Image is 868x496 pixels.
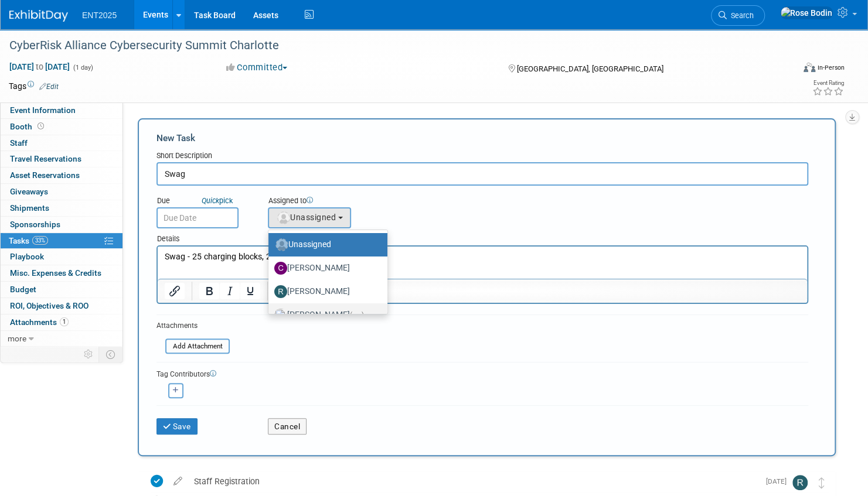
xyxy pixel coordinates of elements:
[274,285,287,298] img: R.jpg
[34,62,45,71] span: to
[156,228,808,245] div: Details
[240,283,260,299] button: Underline
[202,196,219,205] i: Quick
[156,207,239,228] input: Due Date
[1,282,122,297] a: Budget
[1,331,122,347] a: more
[516,64,663,73] span: [GEOGRAPHIC_DATA], [GEOGRAPHIC_DATA]
[10,268,101,278] span: Misc. Expenses & Credits
[1,102,122,118] a: Event Information
[10,285,36,294] span: Budget
[780,6,833,19] img: Rose Bodin
[350,311,364,319] span: (me)
[711,5,765,26] a: Search
[9,80,59,92] td: Tags
[1,217,122,232] a: Sponsorships
[199,283,219,299] button: Bold
[199,196,235,206] a: Quickpick
[165,283,185,299] button: Insert/edit link
[9,61,70,72] span: [DATE] [DATE]
[274,306,376,324] label: [PERSON_NAME]
[1,200,122,216] a: Shipments
[1,119,122,135] a: Booth
[10,301,88,310] span: ROI, Objectives & ROO
[10,317,69,327] span: Attachments
[268,418,307,435] button: Cancel
[727,11,754,20] span: Search
[222,61,292,74] button: Committed
[8,334,26,343] span: more
[79,347,99,362] td: Personalize Event Tab Strip
[158,247,807,279] iframe: Rich Text Area
[766,477,792,485] span: [DATE]
[10,252,44,261] span: Playbook
[792,475,808,490] img: Randy McDonald
[1,249,122,265] a: Playbook
[1,314,122,330] a: Attachments1
[39,83,59,91] a: Edit
[1,184,122,200] a: Giveaways
[817,63,845,72] div: In-Person
[156,367,808,379] div: Tag Contributors
[82,11,117,20] span: ENT2025
[10,203,49,213] span: Shipments
[819,477,825,488] i: Move task
[72,64,93,71] span: (1 day)
[274,235,376,254] label: Unassigned
[268,207,351,228] button: Unassigned
[1,151,122,167] a: Travel Reservations
[10,105,76,115] span: Event Information
[804,63,815,72] img: Format-Inperson.png
[1,233,122,249] a: Tasks33%
[156,418,198,435] button: Save
[1,167,122,183] a: Asset Reservations
[188,471,759,491] div: Staff Registration
[274,282,376,301] label: [PERSON_NAME]
[156,321,230,331] div: Attachments
[10,170,80,180] span: Asset Reservations
[275,238,288,251] img: Unassigned-User-Icon.png
[35,122,46,131] span: Booth not reserved yet
[10,154,81,163] span: Travel Reservations
[9,236,48,245] span: Tasks
[720,61,845,78] div: Event Format
[274,259,376,278] label: [PERSON_NAME]
[156,162,808,186] input: Name of task or a short description
[812,80,844,86] div: Event Rating
[156,150,808,162] div: Short Description
[168,476,188,487] a: edit
[10,220,60,229] span: Sponsorships
[5,35,774,56] div: CyberRisk Alliance Cybersecurity Summit Charlotte
[32,236,48,245] span: 33%
[9,10,68,22] img: ExhibitDay
[156,132,808,145] div: New Task
[1,265,122,281] a: Misc. Expenses & Credits
[220,283,240,299] button: Italic
[276,213,336,222] span: Unassigned
[274,262,287,275] img: C.jpg
[268,196,418,207] div: Assigned to
[10,138,28,148] span: Staff
[10,122,46,131] span: Booth
[1,298,122,314] a: ROI, Objectives & ROO
[10,187,48,196] span: Giveaways
[99,347,123,362] td: Toggle Event Tabs
[60,317,69,326] span: 1
[156,196,250,207] div: Due
[1,135,122,151] a: Staff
